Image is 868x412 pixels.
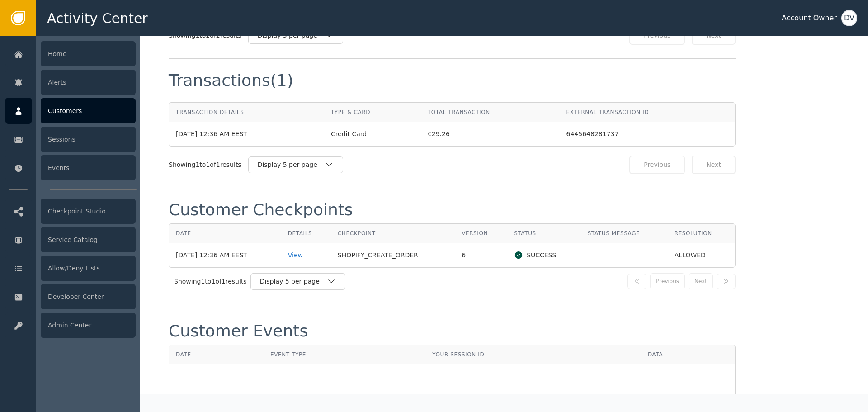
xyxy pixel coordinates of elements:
div: Display 5 per page [258,160,325,170]
div: Checkpoint Studio [41,199,136,224]
span: Activity Center [47,8,148,28]
div: Status [514,229,574,237]
div: Your Session ID [432,350,484,359]
div: SUCCESS [514,251,574,260]
a: Sessions [5,126,136,152]
div: Home [41,41,136,66]
button: Display 5 per page [250,273,345,290]
div: Events [41,155,136,180]
div: [DATE] 12:36 AM EEST [176,129,317,139]
th: Total Transaction [421,103,560,122]
div: View [288,251,324,260]
div: Allow/Deny Lists [41,256,136,281]
div: €29.26 [428,129,553,139]
td: ALLOWED [668,243,735,267]
div: Date [176,229,274,237]
div: Credit Card [331,129,414,139]
th: External Transaction ID [560,103,736,122]
div: Date [176,350,257,359]
a: Developer Center [5,284,136,310]
div: 6445648281737 [566,129,729,139]
a: Customers [5,98,136,124]
div: Customer Checkpoints [169,202,353,218]
div: Sessions [41,127,136,152]
a: Checkpoint Studio [5,198,136,224]
div: Version [462,229,500,237]
div: Status Message [588,229,661,237]
div: Admin Center [41,313,136,338]
div: Developer Center [41,284,136,309]
div: Data [648,350,728,359]
div: Showing 1 to 1 of 1 results [174,277,247,286]
div: Checkpoint [338,229,448,237]
div: Resolution [675,229,728,237]
td: — [581,243,668,267]
th: Transaction Details [169,103,324,122]
div: Customer Events [169,323,308,339]
a: Alerts [5,69,136,95]
a: Events [5,155,136,181]
a: Home [5,41,136,67]
div: Customers [41,98,136,123]
button: Display 5 per page [248,156,343,173]
th: Type & Card [324,103,421,122]
div: Account Owner [782,13,837,24]
div: Alerts [41,70,136,95]
a: Allow/Deny Lists [5,255,136,281]
div: Display 5 per page [260,277,327,286]
a: Service Catalog [5,227,136,253]
td: 6 [455,243,507,267]
div: Showing 1 to 1 of 1 results [169,160,241,170]
div: Service Catalog [41,227,136,252]
div: Details [288,229,324,237]
div: Transactions (1) [169,72,293,89]
td: [DATE] 12:36 AM EEST [169,243,281,267]
div: Event Type [270,350,419,359]
td: SHOPIFY_CREATE_ORDER [331,243,455,267]
button: DV [841,10,857,26]
a: Admin Center [5,312,136,338]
